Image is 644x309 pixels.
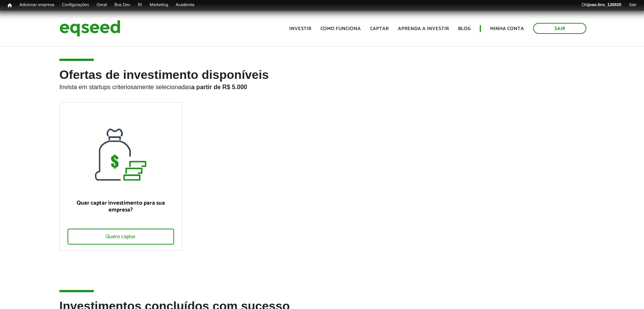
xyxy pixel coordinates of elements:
[172,2,198,8] a: Academia
[59,68,585,102] h2: Ofertas de investimento disponíveis
[398,26,449,31] a: Aprenda a investir
[578,2,625,8] a: Olájoao.lins_126920
[59,18,120,38] img: EqSeed
[533,23,586,34] a: Sair
[4,2,16,9] a: Início
[8,3,12,8] span: Início
[93,2,111,8] a: Geral
[458,26,471,31] a: Blog
[625,2,640,8] a: Sair
[588,2,621,7] strong: joao.lins_126920
[16,2,58,8] a: Adicionar empresa
[67,200,174,213] p: Quer captar investimento para sua empresa?
[146,2,172,8] a: Marketing
[59,102,182,251] a: Quer captar investimento para sua empresa? Quero captar
[111,2,134,8] a: Bus Dev
[320,26,361,31] a: Como funciona
[134,2,146,8] a: RI
[67,229,174,245] div: Quero captar
[59,82,585,91] p: Invista em startups criteriosamente selecionadas
[289,26,311,31] a: Investir
[191,84,247,90] strong: a partir de R$ 5.000
[58,2,93,8] a: Configurações
[370,26,389,31] a: Captar
[490,26,524,31] a: Minha conta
